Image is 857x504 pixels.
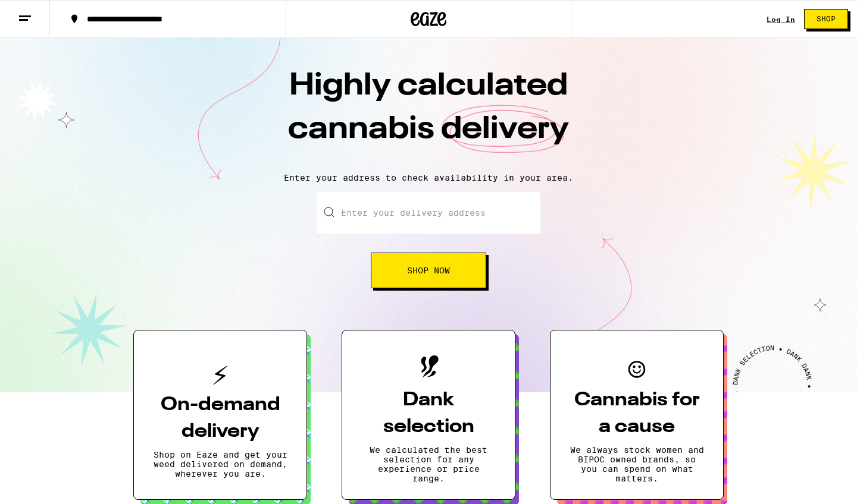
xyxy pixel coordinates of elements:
[767,15,795,23] a: Log In
[361,387,496,440] h3: Dank selection
[317,192,540,234] input: Enter your delivery address
[342,330,515,500] button: Dank selectionWe calculated the best selection for any experience or price range.
[153,450,287,478] p: Shop on Eaze and get your weed delivered on demand, wherever you are.
[407,266,450,275] span: Shop Now
[371,253,486,288] button: Shop Now
[570,387,704,440] h3: Cannabis for a cause
[133,330,307,500] button: On-demand deliveryShop on Eaze and get your weed delivered on demand, wherever you are.
[153,392,287,445] h3: On-demand delivery
[12,173,845,182] p: Enter your address to check availability in your area.
[570,445,704,483] p: We always stock women and BIPOC owned brands, so you can spend on what matters.
[220,65,637,163] h1: Highly calculated cannabis delivery
[795,9,857,29] a: Shop
[550,330,724,500] button: Cannabis for a causeWe always stock women and BIPOC owned brands, so you can spend on what matters.
[817,15,836,23] span: Shop
[804,9,848,29] button: Shop
[361,445,496,483] p: We calculated the best selection for any experience or price range.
